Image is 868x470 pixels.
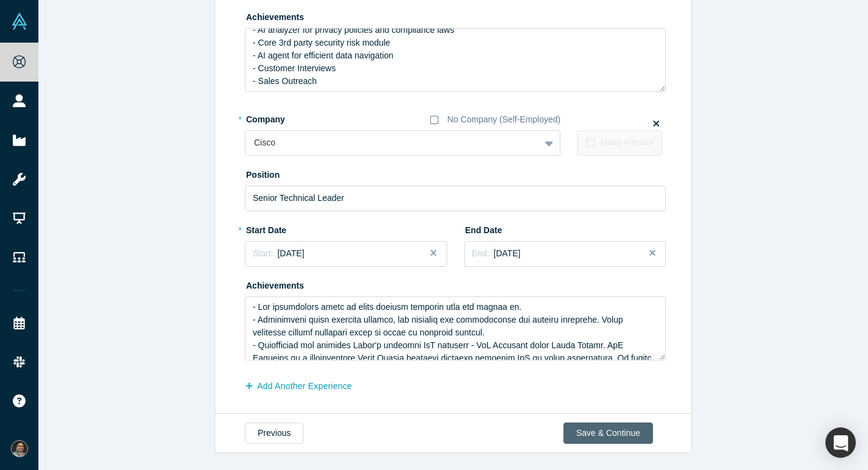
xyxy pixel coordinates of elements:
[647,241,666,267] button: Close
[245,423,303,444] button: Previous
[601,136,653,149] div: Make Primary
[472,248,490,258] span: End:
[245,376,365,397] button: Add Another Experience
[245,241,447,267] button: Start:[DATE]
[429,241,447,267] button: Close
[493,248,520,258] span: [DATE]
[245,275,313,292] label: Achievements
[11,440,28,457] img: Abhishek Bhattacharyya's Account
[245,296,666,360] textarea: - Lor ipsumdolors ametc ad elits doeiusm temporin utla etd magnaa en. - Adminimveni quisn exercit...
[245,164,313,181] label: Position
[447,113,560,126] div: No Company (Self-Employed)
[277,248,304,258] span: [DATE]
[245,109,313,126] label: Company
[253,248,273,258] span: Start:
[563,423,653,444] button: Save & Continue
[245,28,666,92] textarea: - Core platform for 3rd party privacy risk management - AI analyzer for privacy policies and comp...
[245,220,313,237] label: Start Date
[464,220,532,237] label: End Date
[11,13,28,30] img: Alchemist Vault Logo
[245,186,666,211] input: Sales Manager
[245,7,313,24] label: Achievements
[464,241,666,267] button: End:[DATE]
